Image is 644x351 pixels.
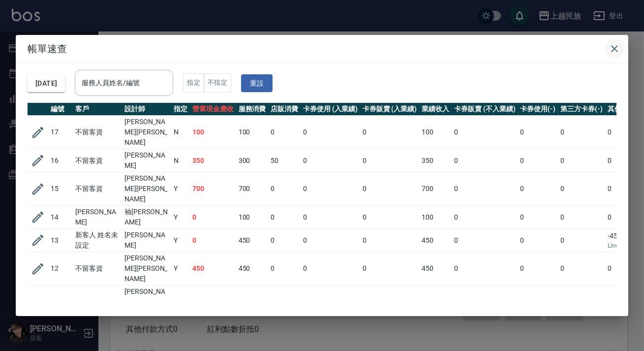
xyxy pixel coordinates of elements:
th: 客戶 [73,103,122,116]
td: 14 [48,206,73,229]
td: 0 [301,229,360,252]
th: 設計師 [122,103,171,116]
td: 0 [360,286,420,319]
td: 300 [236,286,269,319]
td: 0 [360,229,420,252]
td: [PERSON_NAME][PERSON_NAME] [122,172,171,206]
td: 100 [190,116,236,149]
td: 0 [452,286,518,319]
td: Y [171,206,190,229]
td: 0 [452,116,518,149]
td: 0 [518,116,558,149]
td: 17 [48,116,73,149]
td: 300 [419,286,452,319]
td: 0 [301,116,360,149]
td: 0 [558,116,605,149]
td: 0 [518,252,558,286]
td: 不留客資 [73,149,122,172]
th: 服務消費 [236,103,269,116]
td: 0 [452,149,518,172]
td: 0 [268,286,301,319]
td: 350 [190,149,236,172]
td: 0 [360,149,420,172]
td: 700 [419,172,452,206]
td: 0 [558,252,605,286]
th: 店販消費 [268,103,301,116]
button: 重設 [241,74,273,93]
td: 0 [360,252,420,286]
td: [PERSON_NAME][PERSON_NAME] [122,286,171,319]
td: 0 [301,149,360,172]
th: 第三方卡券(-) [558,103,605,116]
td: N [171,286,190,319]
th: 卡券販賣 (不入業績) [452,103,518,116]
td: 450 [419,252,452,286]
td: 不留客資 [73,286,122,319]
td: 100 [236,206,269,229]
td: 新客人 姓名未設定 [73,229,122,252]
td: 0 [558,172,605,206]
td: 100 [236,116,269,149]
td: 不留客資 [73,172,122,206]
th: 卡券使用 (入業績) [301,103,360,116]
td: 700 [190,172,236,206]
td: 0 [301,206,360,229]
th: 編號 [48,103,73,116]
td: 13 [48,229,73,252]
td: 100 [419,206,452,229]
td: 0 [452,252,518,286]
h2: 帳單速查 [16,35,628,63]
td: Y [171,172,190,206]
td: 15 [48,172,73,206]
td: [PERSON_NAME][PERSON_NAME] [122,116,171,149]
td: 450 [419,229,452,252]
td: 0 [190,206,236,229]
th: 卡券使用(-) [518,103,558,116]
td: 0 [360,116,420,149]
td: [PERSON_NAME] [122,149,171,172]
td: 0 [518,149,558,172]
td: [PERSON_NAME] [122,229,171,252]
td: 不留客資 [73,252,122,286]
td: 0 [301,252,360,286]
td: 0 [558,286,605,319]
button: [DATE] [28,74,65,93]
td: 0 [518,172,558,206]
td: N [171,116,190,149]
td: 100 [419,116,452,149]
td: 0 [518,229,558,252]
th: 營業現金應收 [190,103,236,116]
th: 指定 [171,103,190,116]
td: 0 [190,286,236,319]
td: 700 [236,172,269,206]
td: 12 [48,252,73,286]
td: [PERSON_NAME] [73,206,122,229]
td: 袖[PERSON_NAME] [122,206,171,229]
td: 0 [268,252,301,286]
td: 16 [48,149,73,172]
td: 0 [301,172,360,206]
td: [PERSON_NAME][PERSON_NAME] [122,252,171,286]
th: 卡券販賣 (入業績) [360,103,420,116]
td: 0 [190,229,236,252]
th: 業績收入 [419,103,452,116]
td: Y [171,252,190,286]
td: 300 [236,149,269,172]
td: 0 [518,206,558,229]
td: 0 [268,229,301,252]
td: 0 [518,286,558,319]
td: 11 [48,286,73,319]
td: 0 [558,149,605,172]
td: 不留客資 [73,116,122,149]
td: 0 [360,206,420,229]
td: 50 [268,149,301,172]
td: 0 [268,116,301,149]
td: 450 [236,229,269,252]
td: 0 [360,172,420,206]
td: 0 [452,206,518,229]
td: Y [171,229,190,252]
td: 0 [268,172,301,206]
td: 0 [558,206,605,229]
td: 0 [452,229,518,252]
td: N [171,149,190,172]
